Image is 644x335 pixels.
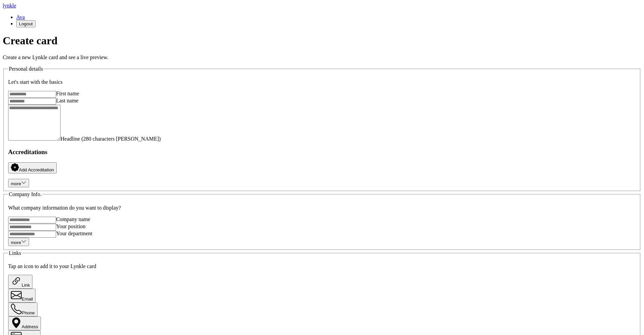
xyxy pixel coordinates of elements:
[56,231,92,236] label: Your department
[8,275,32,289] button: Link
[8,250,22,256] legend: Links
[56,98,78,103] label: Last name
[8,148,636,156] h3: Accreditations
[8,303,38,316] button: Phone
[8,79,636,85] p: Let's start with the basics
[61,136,161,142] label: Headline (280 characters [PERSON_NAME])
[8,191,42,197] legend: Company Info.
[22,283,30,288] span: Link
[8,205,636,211] p: What company information do you want to display?
[8,162,57,173] button: Add Accreditation
[3,54,641,61] p: Create a new Lynkle card and see a live preview.
[3,34,641,47] h1: Create card
[22,296,33,302] span: Email
[8,289,35,303] button: Email
[11,181,26,186] span: more
[8,263,636,269] p: Tap an icon to add it to your Lynkle card
[19,167,54,172] span: Add Accreditation
[8,179,29,187] button: more
[3,3,16,8] a: lynkle
[16,14,25,20] a: Ava
[8,238,29,246] button: more
[16,20,35,27] button: Logout
[8,66,44,72] legend: Personal details
[8,316,41,330] button: Address
[56,216,90,222] label: Company name
[22,310,35,315] span: Phone
[56,223,86,229] label: Your position
[56,91,79,96] label: First name
[11,240,26,245] span: more
[22,324,38,329] span: Address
